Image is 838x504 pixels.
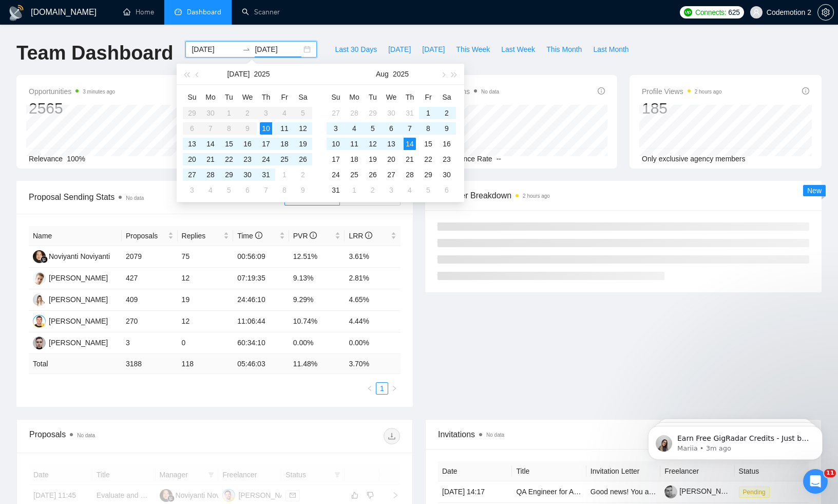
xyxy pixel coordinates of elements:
[382,152,401,167] td: 2025-08-20
[33,250,46,263] img: NN
[348,122,360,135] div: 4
[257,152,275,167] td: 2025-07-24
[364,382,376,395] button: left
[367,153,379,165] div: 19
[441,138,453,150] div: 16
[186,169,198,181] div: 27
[437,182,456,198] td: 2025-09-06
[684,8,692,16] img: upwork-logo.png
[376,383,388,394] a: 1
[330,107,342,119] div: 27
[223,153,235,165] div: 22
[330,153,342,165] div: 17
[238,152,257,167] td: 2025-07-23
[327,167,345,182] td: 2025-08-24
[29,428,215,444] div: Proposals
[419,152,437,167] td: 2025-08-22
[364,121,382,136] td: 2025-08-05
[83,89,115,95] time: 3 minutes ago
[364,382,376,395] li: Previous Page
[739,488,774,496] a: Pending
[367,385,373,391] span: left
[238,167,257,182] td: 2025-07-30
[388,382,401,395] button: right
[275,136,294,152] td: 2025-07-18
[546,44,582,55] span: This Month
[257,167,275,182] td: 2025-07-31
[401,121,419,136] td: 2025-08-07
[437,105,456,121] td: 2025-08-02
[186,184,198,196] div: 3
[345,121,364,136] td: 2025-08-04
[345,167,364,182] td: 2025-08-25
[391,385,397,391] span: right
[275,152,294,167] td: 2025-07-25
[739,487,770,498] span: Pending
[241,184,254,196] div: 6
[438,461,512,481] th: Date
[289,268,345,289] td: 9.13%
[642,99,722,118] div: 185
[297,122,309,135] div: 12
[327,136,345,152] td: 2025-08-10
[345,152,364,167] td: 2025-08-18
[382,167,401,182] td: 2025-08-27
[29,85,115,98] span: Opportunities
[289,354,345,374] td: 11.48 %
[275,89,294,105] th: Fr
[817,4,834,21] button: setting
[817,8,834,16] a: setting
[122,246,178,268] td: 2079
[242,45,251,53] span: to
[233,311,289,332] td: 11:06:44
[807,186,822,195] span: New
[257,121,275,136] td: 2025-07-10
[123,8,154,16] a: homeHome
[441,122,453,135] div: 9
[382,89,401,105] th: We
[182,230,222,241] span: Replies
[178,226,234,246] th: Replies
[802,87,809,95] span: info-circle
[364,182,382,198] td: 2025-09-02
[289,246,345,268] td: 12.51%
[297,169,309,181] div: 2
[327,182,345,198] td: 2025-08-31
[824,469,836,477] span: 11
[642,155,746,163] span: Only exclusive agency members
[183,182,201,198] td: 2025-08-03
[664,486,677,498] img: c1-IatQLJTsSl5abvCUNSd1pst7QbFNSJ0mkMcpD1uuhnF1g-FUXuagQoY3inIH0XN
[385,184,397,196] div: 3
[348,169,360,181] div: 25
[178,311,234,332] td: 12
[695,7,726,18] span: Connects:
[593,44,628,55] span: Last Month
[33,293,46,306] img: DK
[16,41,173,65] h1: Team Dashboard
[33,338,108,346] a: DR[PERSON_NAME]
[419,136,437,152] td: 2025-08-15
[201,89,220,105] th: Mo
[77,433,95,438] span: No data
[220,167,238,182] td: 2025-07-29
[254,64,270,84] button: 2025
[419,167,437,182] td: 2025-08-29
[695,89,722,95] time: 2 hours ago
[422,138,434,150] div: 15
[23,31,40,47] img: Profile image for Mariia
[220,136,238,152] td: 2025-07-15
[294,152,312,167] td: 2025-07-26
[516,488,656,496] a: QA Engineer for AI Chat & Gaming Platform
[376,382,388,395] li: 1
[223,184,235,196] div: 5
[49,251,110,262] div: Noviyanti Noviyanti
[382,121,401,136] td: 2025-08-06
[297,153,309,165] div: 26
[201,167,220,182] td: 2025-07-28
[178,268,234,289] td: 12
[178,354,234,374] td: 118
[419,89,437,105] th: Fr
[29,99,115,118] div: 2565
[401,136,419,152] td: 2025-08-14
[441,153,453,165] div: 23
